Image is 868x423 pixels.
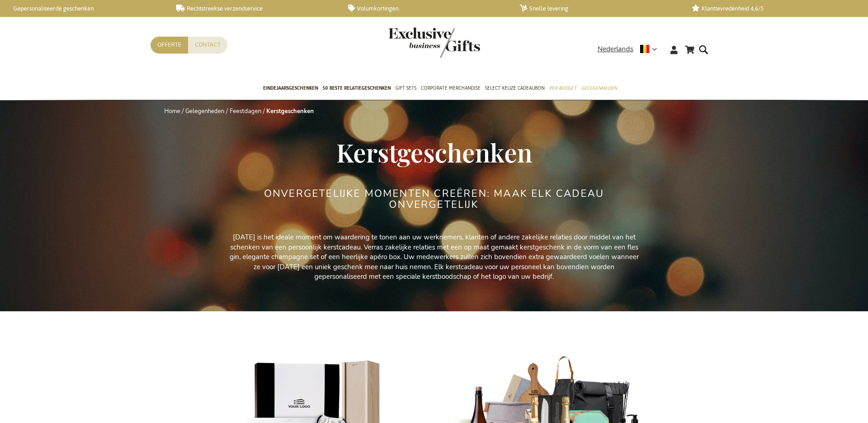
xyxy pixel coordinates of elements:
a: Offerte [151,37,188,54]
h2: ONVERGETELIJKE MOMENTEN CREËREN: MAAK ELK CADEAU ONVERGETELIJK [263,188,606,210]
span: Kerstgeschenken [336,135,532,169]
span: Eindejaarsgeschenken [263,83,318,93]
a: Corporate Merchandise [421,77,480,100]
a: Per Budget [549,77,577,100]
span: Nederlands [598,44,633,54]
span: Select Keuze Cadeaubon [485,83,545,93]
img: Exclusive Business gifts logo [388,27,480,58]
a: Rechtstreekse verzendservice [176,5,333,12]
a: Feestdagen [230,107,261,115]
p: [DATE] is het ideale moment om waardering te tonen aan uw werknemers, klanten of andere zakelijke... [228,233,640,282]
a: Gelegenheden [581,77,617,100]
a: Select Keuze Cadeaubon [485,77,545,100]
a: Klanttevredenheid 4,6/5 [692,5,849,12]
a: store logo [388,27,434,58]
span: Gift Sets [395,83,416,93]
a: Eindejaarsgeschenken [263,77,318,100]
a: Gelegenheden [185,107,224,115]
a: Gift Sets [395,77,416,100]
a: Gepersonaliseerde geschenken [5,5,162,12]
strong: Kerstgeschenken [266,107,314,115]
span: Per Budget [549,83,577,93]
span: 50 beste relatiegeschenken [323,83,391,93]
a: Snelle levering [520,5,677,12]
a: Contact [188,37,227,54]
span: Corporate Merchandise [421,83,480,93]
a: 50 beste relatiegeschenken [323,77,391,100]
a: Home [164,107,180,115]
span: Gelegenheden [581,83,617,93]
a: Volumkortingen [348,5,505,12]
